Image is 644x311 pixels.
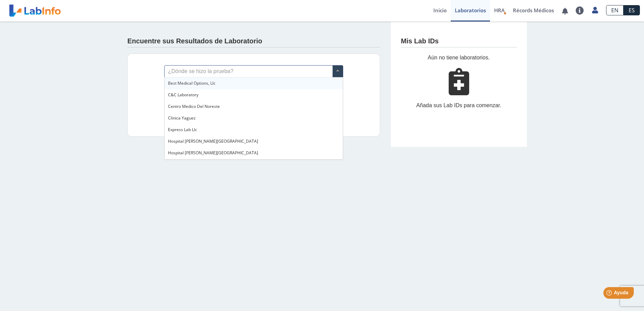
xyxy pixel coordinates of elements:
span: Express Lab Llc [168,127,197,132]
h4: Mis Lab IDs [401,37,439,45]
span: Hospital [PERSON_NAME][GEOGRAPHIC_DATA] [168,138,258,144]
h4: Encuentre sus Resultados de Laboratorio [127,37,262,45]
span: Best Medical Options, Llc [168,80,215,86]
div: Aún no tiene laboratorios. [401,54,517,62]
span: Centro Medico Del Noreste [168,103,220,109]
span: C&C Laboratory [168,92,198,98]
span: Hospital [PERSON_NAME][GEOGRAPHIC_DATA] [168,150,258,156]
div: Añada sus Lab IDs para comenzar. [401,101,517,110]
a: EN [606,5,624,15]
ng-dropdown-panel: Options list [164,77,343,160]
span: Clinica Yaguez [168,115,196,121]
a: ES [624,5,640,15]
iframe: Help widget launcher [583,284,636,303]
span: HRA [494,7,505,14]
